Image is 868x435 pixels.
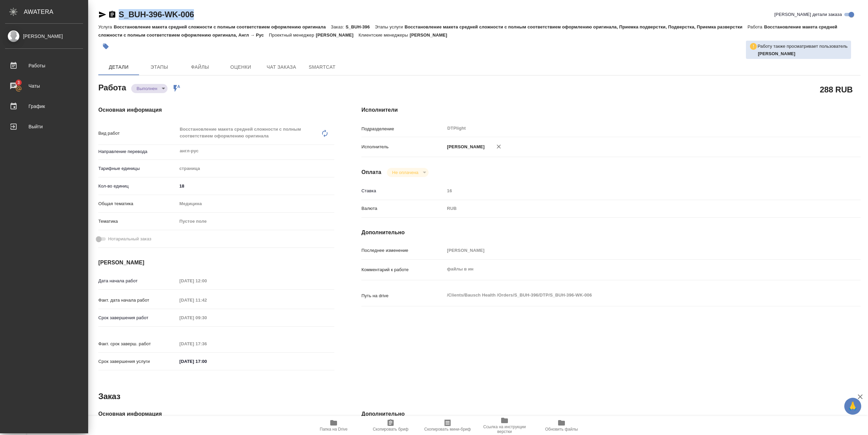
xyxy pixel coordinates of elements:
[98,200,177,207] p: Общая тематика
[2,98,86,115] a: График
[820,84,853,95] h2: 288 RUB
[98,410,334,418] h4: Основная информация
[405,24,747,29] p: Восстановление макета средней сложности с полным соответствием оформлению оригинала, Приемка подв...
[361,292,445,299] p: Путь на drive
[98,314,177,321] p: Срок завершения работ
[135,86,159,91] button: Выполнен
[410,32,452,38] p: [PERSON_NAME]
[316,32,359,38] p: [PERSON_NAME]
[361,168,381,176] h4: Оплата
[2,57,86,74] a: Работы
[533,416,590,435] button: Обновить файлы
[5,101,83,111] div: График
[5,122,83,132] div: Выйти
[177,198,334,210] div: Медицина
[269,32,316,38] p: Проектный менеджер
[98,391,120,402] h2: Заказ
[114,24,331,29] p: Восстановление макета средней сложности с полным соответствием оформлению оригинала
[177,181,334,191] input: ✎ Введи что-нибудь
[320,427,348,432] span: Папка на Drive
[98,183,177,190] p: Кол-во единиц
[5,32,83,40] div: [PERSON_NAME]
[445,186,819,196] input: Пустое поле
[758,50,848,57] p: Заборова Александра
[98,259,334,267] h4: [PERSON_NAME]
[424,427,471,432] span: Скопировать мини-бриф
[480,425,529,434] span: Ссылка на инструкции верстки
[445,245,819,255] input: Пустое поле
[177,276,236,286] input: Пустое поле
[98,106,334,114] h4: Основная информация
[177,216,334,227] div: Пустое поле
[98,130,177,137] p: Вид работ
[177,163,334,174] div: страница
[98,358,177,365] p: Срок завершения услуги
[177,339,236,349] input: Пустое поле
[748,24,764,29] p: Работа
[24,5,88,19] div: AWATERA
[757,43,848,50] p: Работу также просматривает пользователь
[774,11,842,18] span: [PERSON_NAME] детали заказа
[119,10,194,19] a: S_BUH-396-WK-006
[98,39,113,54] button: Добавить тэг
[445,289,819,301] textarea: /Clients/Bausch Health /Orders/S_BUH-396/DTP/S_BUH-396-WK-006
[13,79,24,86] span: 3
[184,63,216,71] span: Файлы
[179,218,326,225] div: Пустое поле
[844,398,861,415] button: 🙏
[445,203,819,214] div: RUB
[361,410,861,418] h4: Дополнительно
[476,416,533,435] button: Ссылка на инструкции верстки
[98,81,126,93] h2: Работа
[102,63,135,71] span: Детали
[362,416,419,435] button: Скопировать бриф
[177,356,236,366] input: ✎ Введи что-нибудь
[98,10,106,19] button: Скопировать ссылку для ЯМессенджера
[2,78,86,94] a: 3Чаты
[98,278,177,284] p: Дата начала работ
[419,416,476,435] button: Скопировать мини-бриф
[361,188,445,194] p: Ставка
[758,51,795,56] b: [PERSON_NAME]
[361,266,445,273] p: Комментарий к работе
[306,63,338,71] span: SmartCat
[847,399,859,413] span: 🙏
[331,24,346,29] p: Заказ:
[108,10,116,19] button: Скопировать ссылку
[387,168,429,177] div: Выполнен
[108,236,151,242] span: Нотариальный заказ
[373,427,408,432] span: Скопировать бриф
[361,106,861,114] h4: Исполнители
[2,118,86,135] a: Выйти
[305,416,362,435] button: Папка на Drive
[445,144,485,150] p: [PERSON_NAME]
[361,247,445,254] p: Последнее изменение
[177,295,236,305] input: Пустое поле
[224,63,257,71] span: Оценки
[375,24,405,29] p: Этапы услуги
[361,144,445,150] p: Исполнитель
[358,32,410,38] p: Клиентские менеджеры
[98,218,177,225] p: Тематика
[143,63,176,71] span: Этапы
[491,139,506,154] button: Удалить исполнителя
[98,24,114,29] p: Услуга
[545,427,578,432] span: Обновить файлы
[361,205,445,212] p: Валюта
[98,341,177,347] p: Факт. срок заверш. работ
[98,297,177,304] p: Факт. дата начала работ
[361,229,861,237] h4: Дополнительно
[445,263,819,275] textarea: файлы в ин
[265,63,298,71] span: Чат заказа
[390,170,420,175] button: Не оплачена
[5,81,83,91] div: Чаты
[346,24,375,29] p: S_BUH-396
[131,84,167,93] div: Выполнен
[177,313,236,323] input: Пустое поле
[98,165,177,172] p: Тарифные единицы
[98,148,177,155] p: Направление перевода
[5,61,83,71] div: Работы
[361,126,445,132] p: Подразделение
